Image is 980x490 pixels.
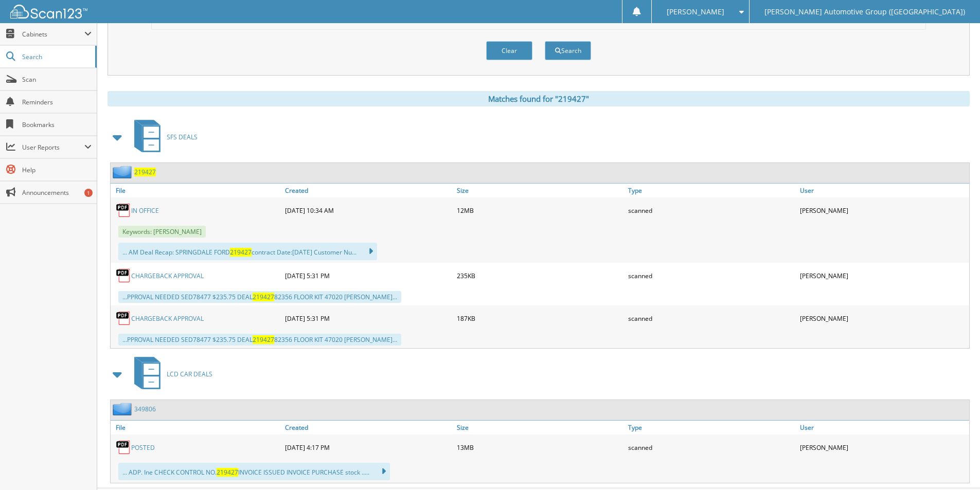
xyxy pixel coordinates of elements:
[118,334,401,346] div: ...PPROVAL NEEDED SED78477 $235.75 DEAL 82356 FLOOR KIT 47020 [PERSON_NAME]...
[116,311,131,326] img: PDF.png
[10,5,87,19] img: scan123-logo-white.svg
[626,200,797,221] div: scanned
[454,308,626,329] div: 187KB
[797,200,969,221] div: [PERSON_NAME]
[454,437,626,458] div: 13MB
[454,200,626,221] div: 12MB
[454,265,626,286] div: 235KB
[764,9,965,15] span: [PERSON_NAME] Automotive Group ([GEOGRAPHIC_DATA])
[131,271,204,280] a: CHARGEBACK APPROVAL
[282,184,454,197] a: Created
[22,143,84,152] span: User Reports
[113,166,134,178] img: folder2.png
[797,265,969,286] div: [PERSON_NAME]
[22,75,92,84] span: Scan
[626,421,797,434] a: Type
[22,98,92,106] span: Reminders
[131,206,159,215] a: IN OFFICE
[486,41,532,60] button: Clear
[134,168,156,176] a: 219427
[134,405,156,413] a: 349806
[108,91,970,106] div: Matches found for "219427"
[116,440,131,455] img: PDF.png
[626,308,797,329] div: scanned
[167,133,198,141] span: SFS DEALS
[454,421,626,434] a: Size
[167,370,212,378] span: LCD CAR DEALS
[111,184,282,197] a: File
[116,268,131,283] img: PDF.png
[626,437,797,458] div: scanned
[111,421,282,434] a: File
[797,308,969,329] div: [PERSON_NAME]
[454,184,626,197] a: Size
[230,248,252,257] span: 219427
[131,443,155,452] a: POSTED
[116,203,131,218] img: PDF.png
[282,308,454,329] div: [DATE] 5:31 PM
[797,437,969,458] div: [PERSON_NAME]
[22,120,92,129] span: Bookmarks
[282,421,454,434] a: Created
[22,30,84,39] span: Cabinets
[667,9,724,15] span: [PERSON_NAME]
[217,468,238,477] span: 219427
[22,166,92,174] span: Help
[797,184,969,197] a: User
[113,403,134,415] img: folder2.png
[797,421,969,434] a: User
[253,293,274,301] span: 219427
[84,189,93,197] div: 1
[128,354,212,394] a: LCD CAR DEALS
[282,200,454,221] div: [DATE] 10:34 AM
[22,188,92,197] span: Announcements
[22,52,90,61] span: Search
[626,184,797,197] a: Type
[118,243,377,260] div: ... AM Deal Recap: SPRINGDALE FORD contract Date:[DATE] Customer Nu...
[545,41,591,60] button: Search
[626,265,797,286] div: scanned
[131,314,204,323] a: CHARGEBACK APPROVAL
[118,226,206,238] span: Keywords: [PERSON_NAME]
[128,117,198,157] a: SFS DEALS
[282,265,454,286] div: [DATE] 5:31 PM
[282,437,454,458] div: [DATE] 4:17 PM
[118,463,390,480] div: ... ADP. Ine CHECK CONTROL NO. INVOICE ISSUED INVOICE PURCHASE stock .....
[118,291,401,303] div: ...PPROVAL NEEDED SED78477 $235.75 DEAL 82356 FLOOR KIT 47020 [PERSON_NAME]...
[253,335,274,344] span: 219427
